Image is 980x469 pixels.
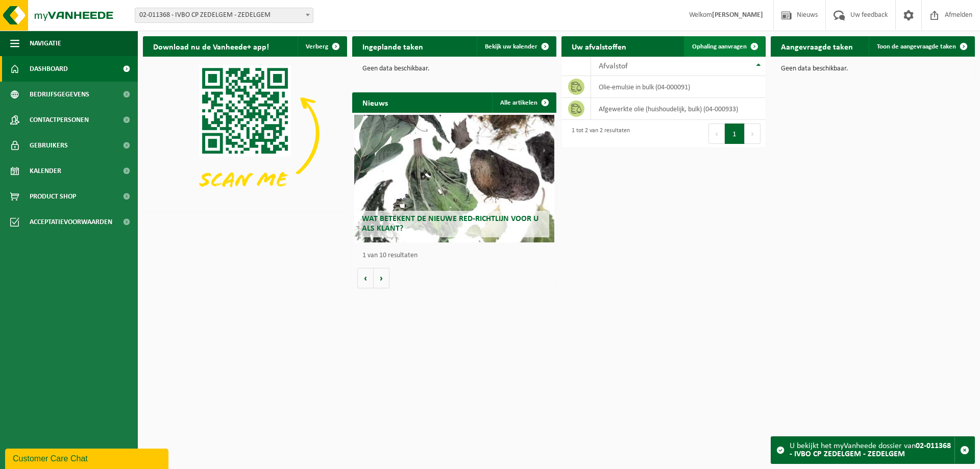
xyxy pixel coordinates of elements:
[790,437,954,463] div: U bekijkt het myVanheede dossier van
[306,43,328,50] span: Verberg
[352,36,433,56] h2: Ingeplande taken
[561,36,636,56] h2: Uw afvalstoffen
[781,65,965,72] p: Geen data beschikbaar.
[790,442,951,458] strong: 02-011368 - IVBO CP ZEDELGEM - ZEDELGEM
[30,184,76,209] span: Product Shop
[30,107,89,133] span: Contactpersonen
[599,62,628,70] span: Afvalstof
[869,36,974,57] a: Toon de aangevraagde taken
[30,209,112,235] span: Acceptatievoorwaarden
[725,124,745,144] button: 1
[352,92,398,112] h2: Nieuws
[362,215,538,233] span: Wat betekent de nieuwe RED-richtlijn voor u als klant?
[684,36,765,57] a: Ophaling aanvragen
[485,43,537,50] span: Bekijk uw kalender
[591,98,766,120] td: afgewerkte olie (huishoudelijk, bulk) (04-000933)
[135,8,313,22] span: 02-011368 - IVBO CP ZEDELGEM - ZEDELGEM
[357,268,374,288] button: Vorige
[591,76,766,98] td: olie-emulsie in bulk (04-000091)
[5,447,170,469] iframe: chat widget
[143,57,347,210] img: Download de VHEPlus App
[30,133,68,158] span: Gebruikers
[374,268,389,288] button: Volgende
[30,31,61,56] span: Navigatie
[771,36,863,56] h2: Aangevraagde taken
[692,43,747,50] span: Ophaling aanvragen
[492,92,555,113] a: Alle artikelen
[712,11,763,19] strong: [PERSON_NAME]
[362,252,551,259] p: 1 van 10 resultaten
[708,124,725,144] button: Previous
[30,82,89,107] span: Bedrijfsgegevens
[298,36,346,57] button: Verberg
[30,158,61,184] span: Kalender
[135,8,313,23] span: 02-011368 - IVBO CP ZEDELGEM - ZEDELGEM
[877,43,956,50] span: Toon de aangevraagde taken
[354,115,554,242] a: Wat betekent de nieuwe RED-richtlijn voor u als klant?
[477,36,555,57] a: Bekijk uw kalender
[745,124,761,144] button: Next
[30,56,68,82] span: Dashboard
[567,122,630,145] div: 1 tot 2 van 2 resultaten
[362,65,546,72] p: Geen data beschikbaar.
[143,36,279,56] h2: Download nu de Vanheede+ app!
